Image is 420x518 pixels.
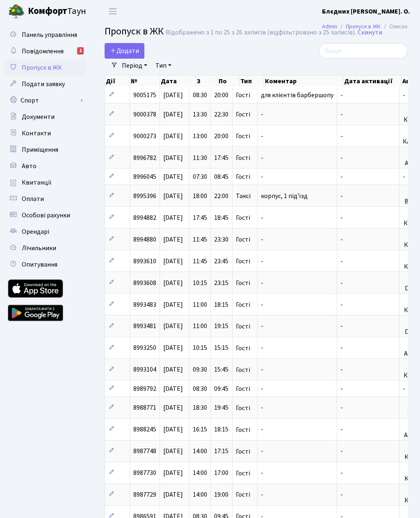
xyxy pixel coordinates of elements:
[163,365,183,374] span: [DATE]
[236,258,250,265] span: Гості
[152,59,175,73] a: Тип
[22,145,58,154] span: Приміщення
[261,192,308,201] span: корпус, 1 під'їзд
[236,92,250,98] span: Гості
[214,132,228,141] span: 20:00
[193,447,207,456] span: 14:00
[340,447,343,456] span: -
[381,22,408,31] li: Список
[105,24,164,39] span: Пропуск в ЖК
[340,425,343,434] span: -
[4,174,86,191] a: Квитанції
[22,162,37,171] span: Авто
[236,215,250,221] span: Гості
[8,3,25,20] img: logo.png
[22,80,65,89] span: Подати заявку
[264,75,343,87] th: Коментар
[77,47,84,55] div: 1
[133,365,156,374] span: 8993104
[133,300,156,309] span: 8993483
[4,125,86,141] a: Контакти
[28,5,86,18] span: Таун
[214,404,228,413] span: 19:45
[214,257,228,266] span: 23:45
[340,153,343,162] span: -
[236,173,250,180] span: Гості
[193,153,207,162] span: 11:30
[133,132,156,141] span: 9000273
[193,300,207,309] span: 11:00
[236,193,251,199] span: Таксі
[22,112,55,121] span: Документи
[340,490,343,499] span: -
[261,447,263,456] span: -
[133,447,156,456] span: 8987748
[22,47,64,56] span: Повідомлення
[403,91,405,100] span: -
[358,29,382,37] a: Скинути
[236,386,250,392] span: Гості
[340,192,343,201] span: -
[322,7,410,16] b: Блєдних [PERSON_NAME]. О.
[163,300,183,309] span: [DATE]
[163,153,183,162] span: [DATE]
[4,256,86,273] a: Опитування
[340,132,343,141] span: -
[236,301,250,308] span: Гості
[163,132,183,141] span: [DATE]
[166,29,356,37] div: Відображено з 1 по 25 з 26 записів (відфільтровано з 25 записів).
[214,447,228,456] span: 17:15
[236,133,250,139] span: Гості
[214,469,228,478] span: 17:00
[236,323,250,330] span: Гості
[4,109,86,125] a: Документи
[193,384,207,393] span: 08:30
[214,110,228,119] span: 22:30
[193,235,207,244] span: 11:45
[193,469,207,478] span: 14:00
[193,404,207,413] span: 18:30
[236,111,250,118] span: Гості
[133,490,156,499] span: 8987729
[346,22,381,31] a: Пропуск в ЖК
[163,404,183,413] span: [DATE]
[22,211,70,220] span: Особові рахунки
[236,155,250,161] span: Гості
[261,172,263,181] span: -
[340,469,343,478] span: -
[163,110,183,119] span: [DATE]
[261,490,263,499] span: -
[110,46,139,55] span: Додати
[133,384,156,393] span: 8989792
[261,322,263,331] span: -
[133,404,156,413] span: 8988771
[163,490,183,499] span: [DATE]
[4,141,86,158] a: Приміщення
[130,75,160,87] th: №
[133,469,156,478] span: 8987730
[236,236,250,243] span: Гості
[133,278,156,288] span: 8993608
[214,91,228,100] span: 20:00
[22,30,77,39] span: Панель управління
[261,469,263,478] span: -
[240,75,264,87] th: Тип
[261,91,333,100] span: для клієнтів барбершопу
[236,405,250,411] span: Гості
[340,404,343,413] span: -
[133,425,156,434] span: 8988245
[4,76,86,92] a: Подати заявку
[322,7,410,16] a: Блєдних [PERSON_NAME]. О.
[214,384,228,393] span: 09:45
[340,278,343,288] span: -
[214,300,228,309] span: 18:15
[319,43,408,59] input: Пошук...
[4,27,86,43] a: Панель управління
[193,132,207,141] span: 13:00
[214,365,228,374] span: 15:45
[133,235,156,244] span: 8994880
[193,278,207,288] span: 10:15
[214,192,228,201] span: 22:00
[310,18,420,35] nav: breadcrumb
[4,92,86,109] a: Спорт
